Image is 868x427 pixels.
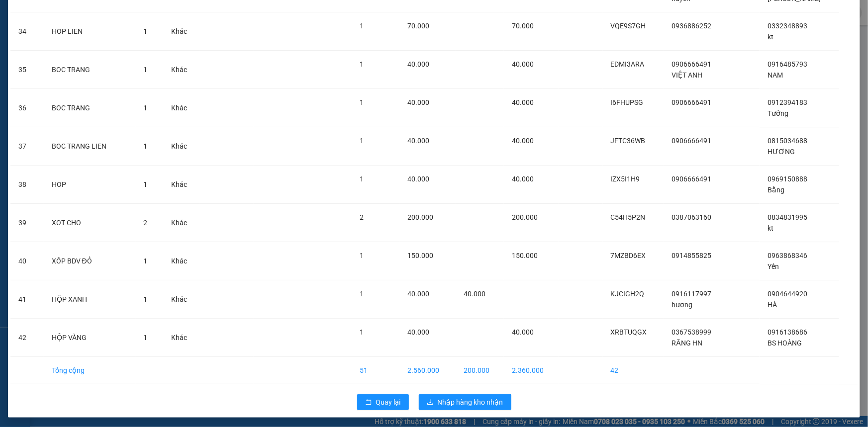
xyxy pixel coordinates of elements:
[672,301,693,309] span: hương
[768,137,807,145] span: 0815034688
[407,137,429,145] span: 40.000
[360,137,364,145] span: 1
[360,22,364,30] span: 1
[376,397,401,408] span: Quay lại
[365,399,372,407] span: rollback
[360,98,364,106] span: 1
[672,137,712,145] span: 0906666491
[10,242,44,280] td: 40
[768,71,783,79] span: NAM
[768,213,807,221] span: 0834831995
[611,290,645,298] span: KJCIGH2Q
[768,301,777,309] span: HÀ
[768,262,779,270] span: Yến
[768,22,807,30] span: 0332348893
[360,328,364,336] span: 1
[163,166,200,204] td: Khác
[768,339,802,347] span: BS HOÀNG
[44,51,136,89] td: BOC TRANG
[360,252,364,259] span: 1
[163,204,200,242] td: Khác
[44,89,136,127] td: BOC TRANG
[438,397,503,408] span: Nhập hàng kho nhận
[611,60,645,68] span: EDMI3ARA
[44,204,136,242] td: XOT CHO
[44,166,136,204] td: HOP
[611,137,646,145] span: JFTC36WB
[10,12,44,51] td: 34
[10,127,44,166] td: 37
[144,27,148,35] span: 1
[352,357,399,384] td: 51
[44,319,136,357] td: HỘP VÀNG
[407,328,429,336] span: 40.000
[407,22,429,30] span: 70.000
[163,242,200,280] td: Khác
[512,328,534,336] span: 40.000
[768,328,807,336] span: 0916138686
[144,180,148,188] span: 1
[512,60,534,68] span: 40.000
[407,175,429,183] span: 40.000
[419,394,511,410] button: downloadNhập hàng kho nhận
[603,357,664,384] td: 42
[44,242,136,280] td: XỐP BDV ĐỎ
[427,399,434,407] span: download
[360,213,364,221] span: 2
[407,252,433,259] span: 150.000
[672,213,712,221] span: 0387063160
[44,357,136,384] td: Tổng cộng
[611,213,646,221] span: C54H5P2N
[672,60,712,68] span: 0906666491
[360,175,364,183] span: 1
[611,98,644,106] span: I6FHUPSG
[144,257,148,265] span: 1
[768,60,807,68] span: 0916485793
[768,98,807,106] span: 0912394183
[163,51,200,89] td: Khác
[360,290,364,298] span: 1
[768,186,784,194] span: Bằng
[144,219,148,227] span: 2
[144,104,148,112] span: 1
[44,127,136,166] td: BOC TRANG LIEN
[44,12,136,51] td: HOP LIEN
[10,319,44,357] td: 42
[672,22,712,30] span: 0936886252
[512,137,534,145] span: 40.000
[163,280,200,319] td: Khác
[464,290,486,298] span: 40.000
[611,252,646,259] span: 7MZBD6EX
[407,290,429,298] span: 40.000
[163,127,200,166] td: Khác
[399,357,456,384] td: 2.560.000
[360,60,364,68] span: 1
[144,295,148,303] span: 1
[407,213,433,221] span: 200.000
[768,224,773,232] span: kt
[10,204,44,242] td: 39
[768,148,795,156] span: HƯƠNG
[611,328,647,336] span: XRBTUQGX
[611,175,640,183] span: IZX5I1H9
[504,357,559,384] td: 2.360.000
[44,280,136,319] td: HỘP XANH
[512,22,534,30] span: 70.000
[163,319,200,357] td: Khác
[512,252,538,259] span: 150.000
[512,98,534,106] span: 40.000
[672,328,712,336] span: 0367538999
[768,290,807,298] span: 0904644920
[768,252,807,259] span: 0963868346
[768,175,807,183] span: 0969150888
[672,71,703,79] span: VIỆT ANH
[672,339,702,347] span: RĂNG HN
[407,98,429,106] span: 40.000
[10,166,44,204] td: 38
[672,175,712,183] span: 0906666491
[163,12,200,51] td: Khác
[768,109,788,117] span: Tưởng
[512,175,534,183] span: 40.000
[672,290,712,298] span: 0916117997
[10,89,44,127] td: 36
